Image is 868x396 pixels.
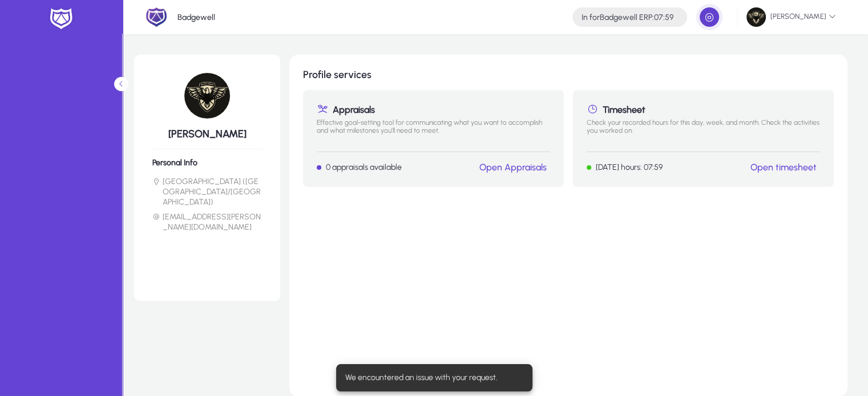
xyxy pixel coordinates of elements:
[737,7,845,27] button: [PERSON_NAME]
[317,104,550,115] h1: Appraisals
[652,13,654,22] span: :
[747,161,820,173] button: Open timesheet
[177,13,215,22] p: Badgewell
[479,162,547,173] a: Open Appraisals
[152,212,262,232] li: [EMAIL_ADDRESS][PERSON_NAME][DOMAIN_NAME]
[326,162,402,172] p: 0 appraisals available
[476,161,550,173] button: Open Appraisals
[654,13,673,22] span: 07:59
[587,104,820,115] h1: Timesheet
[47,7,75,31] img: white-logo.png
[146,6,167,28] img: 2.png
[750,162,817,173] a: Open timesheet
[184,73,230,119] img: 77.jpg
[746,7,836,27] span: [PERSON_NAME]
[582,13,600,22] span: In for
[317,119,550,142] p: Effective goal-setting tool for communicating what you want to accomplish and what milestones you...
[587,119,820,142] p: Check your recorded hours for this day, week, and month. Check the activities you worked on.
[303,68,834,81] h1: Profile services
[152,158,262,168] h6: Personal Info
[582,13,673,22] h4: Badgewell ERP
[336,364,528,391] div: We encountered an issue with your request.
[152,128,262,140] h5: [PERSON_NAME]
[746,7,766,27] img: 77.jpg
[152,177,262,207] li: [GEOGRAPHIC_DATA] ([GEOGRAPHIC_DATA]/[GEOGRAPHIC_DATA])
[596,162,663,172] p: [DATE] hours: 07:59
